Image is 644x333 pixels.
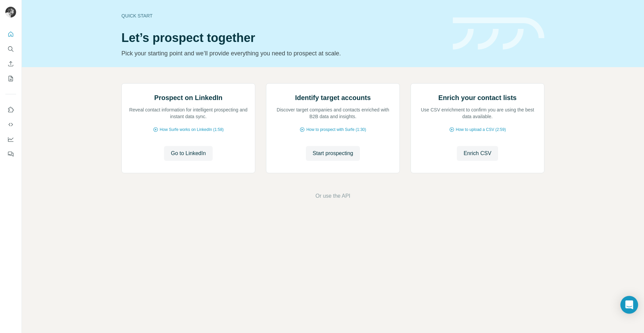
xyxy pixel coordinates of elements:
[160,127,224,133] span: How Surfe works on LinkedIn (1:58)
[121,49,445,58] p: Pick your starting point and we’ll provide everything you need to prospect at scale.
[621,296,638,314] div: Open Intercom Messenger
[457,146,498,161] button: Enrich CSV
[5,133,16,145] button: Dashboard
[464,149,491,157] span: Enrich CSV
[295,93,371,102] h2: Identify target accounts
[121,12,445,19] div: Quick start
[128,106,248,120] p: Reveal contact information for intelligent prospecting and instant data sync.
[154,93,222,102] h2: Prospect on LinkedIn
[313,149,353,157] span: Start prospecting
[5,73,16,85] button: My lists
[456,127,506,133] span: How to upload a CSV (2:59)
[315,192,350,200] button: Or use the API
[306,127,366,133] span: How to prospect with Surfe (1:30)
[273,106,393,120] p: Discover target companies and contacts enriched with B2B data and insights.
[5,148,16,160] button: Feedback
[453,17,544,50] img: banner
[438,93,517,102] h2: Enrich your contact lists
[5,118,16,131] button: Use Surfe API
[5,28,16,40] button: Quick start
[5,104,16,116] button: Use Surfe on LinkedIn
[171,149,206,157] span: Go to LinkedIn
[5,43,16,55] button: Search
[5,7,16,17] img: Avatar
[306,146,360,161] button: Start prospecting
[418,106,537,120] p: Use CSV enrichment to confirm you are using the best data available.
[5,58,16,70] button: Enrich CSV
[164,146,212,161] button: Go to LinkedIn
[121,31,445,45] h1: Let’s prospect together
